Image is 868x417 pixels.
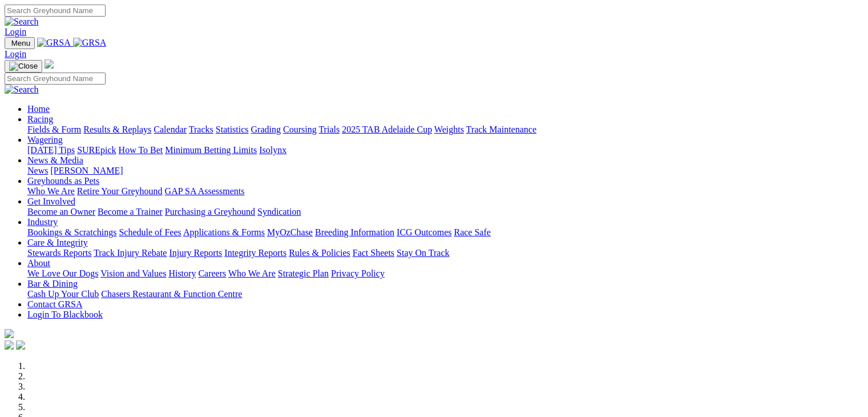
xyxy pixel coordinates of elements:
[27,248,863,258] div: Care & Integrity
[119,227,181,237] a: Schedule of Fees
[27,207,863,217] div: Get Involved
[27,166,48,175] a: News
[27,217,58,227] a: Industry
[228,268,276,278] a: Who We Are
[27,186,863,197] div: Greyhounds as Pets
[37,38,71,48] img: GRSA
[27,176,99,186] a: Greyhounds as Pets
[27,227,116,237] a: Bookings & Scratchings
[27,248,91,258] a: Stewards Reports
[119,145,163,155] a: How To Bet
[101,289,242,299] a: Chasers Restaurant & Function Centre
[5,60,42,73] button: Toggle navigation
[259,145,286,155] a: Isolynx
[278,268,329,278] a: Strategic Plan
[27,268,863,279] div: About
[165,186,245,196] a: GAP SA Assessments
[5,329,14,338] img: logo-grsa-white.png
[27,125,863,135] div: Racing
[27,166,863,176] div: News & Media
[9,62,38,71] img: Close
[289,248,350,258] a: Rules & Policies
[257,207,301,216] a: Syndication
[27,289,863,299] div: Bar & Dining
[27,238,88,247] a: Care & Integrity
[83,125,151,134] a: Results & Replays
[331,268,385,278] a: Privacy Policy
[154,125,187,134] a: Calendar
[27,104,50,114] a: Home
[5,27,26,37] a: Login
[342,125,432,134] a: 2025 TAB Adelaide Cup
[27,268,98,278] a: We Love Our Dogs
[189,125,213,134] a: Tracks
[434,125,464,134] a: Weights
[353,248,394,258] a: Fact Sheets
[169,248,222,258] a: Injury Reports
[165,145,257,155] a: Minimum Betting Limits
[251,125,281,134] a: Grading
[27,135,63,145] a: Wagering
[94,248,167,258] a: Track Injury Rebate
[27,207,95,216] a: Become an Owner
[73,38,107,48] img: GRSA
[5,85,39,95] img: Search
[45,59,54,69] img: logo-grsa-white.png
[27,258,50,268] a: About
[50,166,123,175] a: [PERSON_NAME]
[168,268,196,278] a: History
[77,186,163,196] a: Retire Your Greyhound
[5,37,35,49] button: Toggle navigation
[27,186,75,196] a: Who We Are
[27,145,863,155] div: Wagering
[5,49,26,59] a: Login
[27,197,75,206] a: Get Involved
[27,125,81,134] a: Fields & Form
[5,73,106,85] input: Search
[5,17,39,27] img: Search
[198,268,226,278] a: Careers
[165,207,255,216] a: Purchasing a Greyhound
[318,125,340,134] a: Trials
[27,279,78,288] a: Bar & Dining
[27,145,75,155] a: [DATE] Tips
[224,248,286,258] a: Integrity Reports
[5,5,106,17] input: Search
[27,114,53,124] a: Racing
[27,299,82,309] a: Contact GRSA
[27,155,83,165] a: News & Media
[216,125,249,134] a: Statistics
[100,268,166,278] a: Vision and Values
[454,227,490,237] a: Race Safe
[397,227,451,237] a: ICG Outcomes
[27,227,863,238] div: Industry
[11,39,30,47] span: Menu
[283,125,317,134] a: Coursing
[77,145,116,155] a: SUREpick
[16,340,25,350] img: twitter.svg
[466,125,536,134] a: Track Maintenance
[27,289,99,299] a: Cash Up Your Club
[397,248,449,258] a: Stay On Track
[183,227,265,237] a: Applications & Forms
[98,207,163,216] a: Become a Trainer
[267,227,313,237] a: MyOzChase
[27,310,103,319] a: Login To Blackbook
[5,340,14,350] img: facebook.svg
[315,227,394,237] a: Breeding Information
